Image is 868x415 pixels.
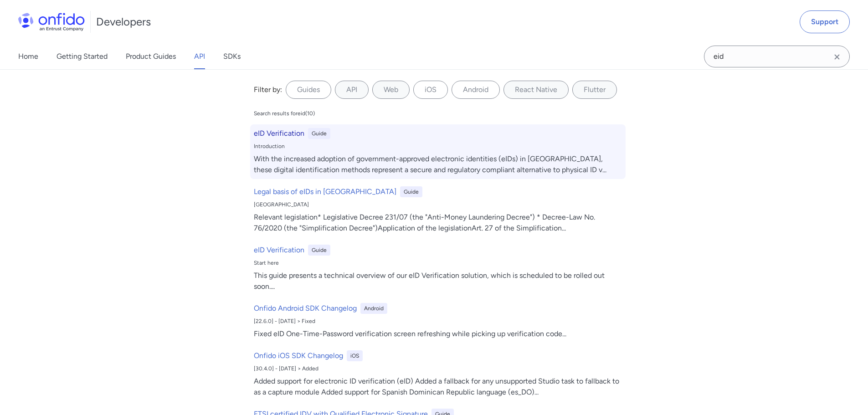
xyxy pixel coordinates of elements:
[18,44,38,69] a: Home
[254,154,622,175] div: With the increased adoption of government-approved electronic identities (eIDs) in [GEOGRAPHIC_DA...
[254,318,622,325] div: [22.6.0] - [DATE] > Fixed
[254,270,622,292] div: This guide presents a technical overview of our eID Verification solution, which is scheduled to ...
[286,81,331,99] label: Guides
[704,46,850,67] input: Onfido search input field
[250,299,626,343] a: Onfido Android SDK ChangelogAndroid[22.6.0] - [DATE] > FixedFixed eID One-Time-Password verificat...
[372,81,410,99] label: Web
[832,51,842,62] svg: Clear search field button
[503,81,569,99] label: React Native
[254,84,282,95] div: Filter by:
[452,81,500,99] label: Android
[194,44,205,69] a: API
[254,128,304,139] h6: eID Verification
[250,124,626,179] a: eID VerificationGuideIntroductionWith the increased adoption of government-approved electronic id...
[254,110,315,117] div: Search results for eid ( 10 )
[254,259,622,266] div: Start here
[400,186,422,197] div: Guide
[254,328,622,339] div: Fixed eID One-Time-Password verification screen refreshing while picking up verification code ...
[254,143,622,150] div: Introduction
[254,201,622,208] div: [GEOGRAPHIC_DATA]
[254,350,343,361] h6: Onfido iOS SDK Changelog
[250,347,626,401] a: Onfido iOS SDK ChangelogiOS[30.4.0] - [DATE] > AddedAdded support for electronic ID verification ...
[56,44,108,69] a: Getting Started
[360,303,387,314] div: Android
[223,44,241,69] a: SDKs
[308,128,330,139] div: Guide
[800,10,850,33] a: Support
[96,15,151,29] h1: Developers
[347,350,363,361] div: iOS
[254,245,304,256] h6: eID Verification
[254,303,357,314] h6: Onfido Android SDK Changelog
[254,376,622,398] div: Added support for electronic ID verification (eID) Added a fallback for any unsupported Studio ta...
[308,245,330,256] div: Guide
[254,212,622,234] div: Relevant legislation* Legislative Decree 231/07 (the "Anti-Money Laundering Decree") * Decree-Law...
[126,44,176,69] a: Product Guides
[572,81,617,99] label: Flutter
[250,241,626,296] a: eID VerificationGuideStart hereThis guide presents a technical overview of our eID Verification s...
[413,81,448,99] label: iOS
[18,13,85,31] img: Onfido Logo
[254,365,622,372] div: [30.4.0] - [DATE] > Added
[335,81,369,99] label: API
[250,183,626,237] a: Legal basis of eIDs in [GEOGRAPHIC_DATA]Guide[GEOGRAPHIC_DATA]Relevant legislation* Legislative D...
[254,186,396,197] h6: Legal basis of eIDs in [GEOGRAPHIC_DATA]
